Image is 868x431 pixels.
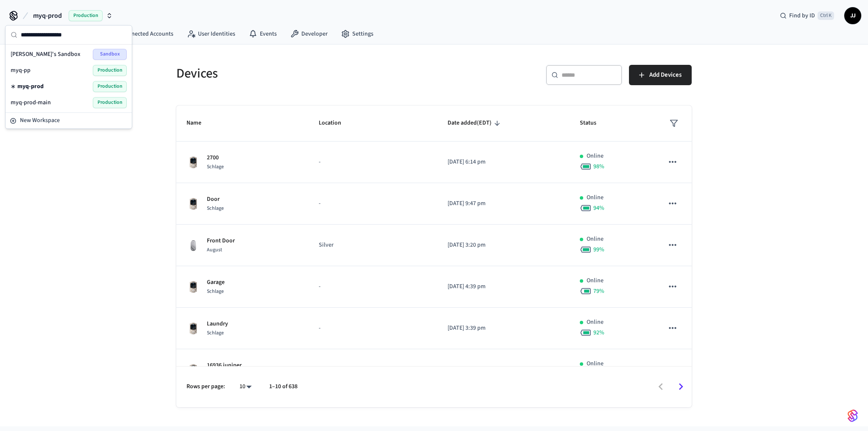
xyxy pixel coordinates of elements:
[773,8,841,23] div: Find by IDCtrl K
[284,26,334,42] a: Developer
[448,324,559,333] p: [DATE] 3:39 pm
[103,26,180,42] a: Connected Accounts
[319,158,427,167] p: -
[242,26,284,42] a: Events
[186,363,200,377] img: Schlage Sense Smart Deadbolt with Camelot Trim, Front
[6,44,132,112] div: Suggestions
[319,365,427,374] p: -
[593,287,604,295] span: 79 %
[319,199,427,208] p: -
[207,329,224,336] span: Schlage
[629,65,692,85] button: Add Devices
[186,322,200,335] img: Schlage Sense Smart Deadbolt with Camelot Trim, Front
[69,10,103,21] span: Production
[33,11,62,21] span: myq-prod
[848,409,858,423] img: SeamLogoGradient.69752ec5.svg
[186,239,200,252] img: August Wifi Smart Lock 3rd Gen, Silver, Front
[649,70,682,81] span: Add Devices
[207,205,224,212] span: Schlage
[235,381,256,393] div: 10
[207,163,224,170] span: Schlage
[6,114,131,128] button: New Workspace
[587,276,604,285] p: Online
[319,282,427,291] p: -
[448,158,559,167] p: [DATE] 6:14 pm
[17,82,44,91] span: myq-prod
[176,65,429,82] h5: Devices
[93,65,127,76] span: Production
[319,324,427,333] p: -
[93,49,127,60] span: Sandbox
[593,328,604,337] span: 92 %
[186,280,200,294] img: Schlage Sense Smart Deadbolt with Camelot Trim, Front
[269,382,298,391] p: 1–10 of 638
[593,204,604,212] span: 94 %
[587,235,604,244] p: Online
[207,153,224,162] p: 2700
[448,365,559,374] p: [DATE] 11:19 pm
[93,81,127,92] span: Production
[186,117,212,130] span: Name
[580,117,607,130] span: Status
[319,241,427,250] p: Silver
[11,98,51,107] span: myq-prod-main
[207,320,228,328] p: Laundry
[186,197,200,211] img: Schlage Sense Smart Deadbolt with Camelot Trim, Front
[207,361,242,370] p: 16936 juniper
[587,152,604,161] p: Online
[11,50,81,58] span: [PERSON_NAME]'s Sandbox
[448,117,503,130] span: Date added(EDT)
[587,318,604,327] p: Online
[448,282,559,291] p: [DATE] 4:39 pm
[448,241,559,250] p: [DATE] 3:20 pm
[207,278,225,287] p: Garage
[844,7,861,24] button: JJ
[593,245,604,254] span: 99 %
[818,11,834,20] span: Ctrl K
[180,26,242,42] a: User Identities
[186,382,225,391] p: Rows per page:
[20,116,60,125] span: New Workspace
[93,97,127,108] span: Production
[671,377,691,397] button: Go to next page
[207,246,222,253] span: August
[207,288,224,295] span: Schlage
[789,11,815,20] span: Find by ID
[207,236,235,245] p: Front Door
[587,359,604,368] p: Online
[593,162,604,171] span: 98 %
[587,193,604,202] p: Online
[11,66,31,75] span: myq-pp
[186,156,200,169] img: Schlage Sense Smart Deadbolt with Camelot Trim, Front
[448,199,559,208] p: [DATE] 9:47 pm
[207,195,224,204] p: Door
[319,117,352,130] span: Location
[334,26,380,42] a: Settings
